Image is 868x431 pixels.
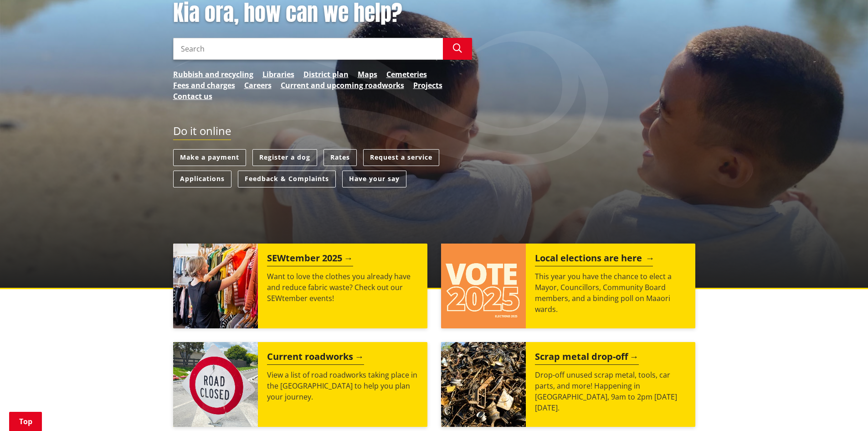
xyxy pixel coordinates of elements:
a: Top [9,412,42,431]
input: Search input [173,38,443,60]
a: Projects [413,80,442,91]
p: Drop-off unused scrap metal, tools, car parts, and more! Happening in [GEOGRAPHIC_DATA], 9am to 2... [535,369,686,413]
img: Vote 2025 [441,244,526,328]
a: A massive pile of rusted scrap metal, including wheels and various industrial parts, under a clea... [441,342,695,427]
a: Rates [324,149,357,166]
a: Current roadworks View a list of road roadworks taking place in the [GEOGRAPHIC_DATA] to help you... [173,342,427,427]
a: Register a dog [252,149,317,166]
img: Road closed sign [173,342,258,427]
a: Feedback & Complaints [238,171,336,187]
a: Request a service [363,149,439,166]
a: Maps [358,69,377,80]
a: Contact us [173,91,212,102]
a: Current and upcoming roadworks [281,80,404,91]
a: Have your say [342,171,406,187]
h2: Current roadworks [267,351,364,365]
a: District plan [303,69,349,80]
a: Applications [173,171,231,187]
a: Local elections are here This year you have the chance to elect a Mayor, Councillors, Community B... [441,244,695,328]
h2: Local elections are here [535,253,653,266]
a: Rubbish and recycling [173,69,253,80]
a: SEWtember 2025 Want to love the clothes you already have and reduce fabric waste? Check out our S... [173,244,427,328]
p: View a list of road roadworks taking place in the [GEOGRAPHIC_DATA] to help you plan your journey. [267,369,418,402]
h2: Do it online [173,125,231,140]
a: Libraries [262,69,294,80]
iframe: Messenger Launcher [826,393,859,426]
a: Cemeteries [386,69,427,80]
a: Careers [244,80,272,91]
h2: Scrap metal drop-off [535,351,639,365]
a: Fees and charges [173,80,235,91]
p: Want to love the clothes you already have and reduce fabric waste? Check out our SEWtember events! [267,271,418,304]
a: Make a payment [173,149,246,166]
img: SEWtember [173,244,258,328]
img: Scrap metal collection [441,342,526,427]
h2: SEWtember 2025 [267,253,353,266]
p: This year you have the chance to elect a Mayor, Councillors, Community Board members, and a bindi... [535,271,686,315]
